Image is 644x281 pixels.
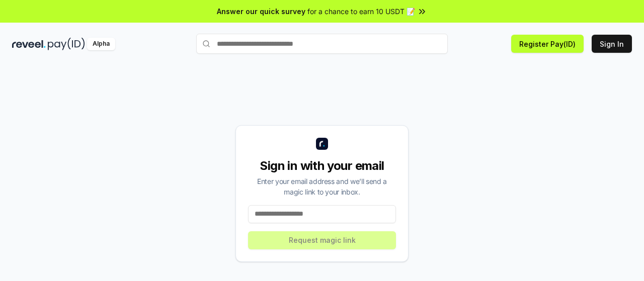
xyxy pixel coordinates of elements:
[48,38,85,50] img: pay_id
[87,38,115,50] div: Alpha
[217,6,305,17] span: Answer our quick survey
[592,35,632,53] button: Sign In
[12,38,46,50] img: reveel_dark
[248,158,396,174] div: Sign in with your email
[307,6,415,17] span: for a chance to earn 10 USDT 📝
[248,176,396,197] div: Enter your email address and we’ll send a magic link to your inbox.
[316,138,328,150] img: logo_small
[511,35,584,53] button: Register Pay(ID)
